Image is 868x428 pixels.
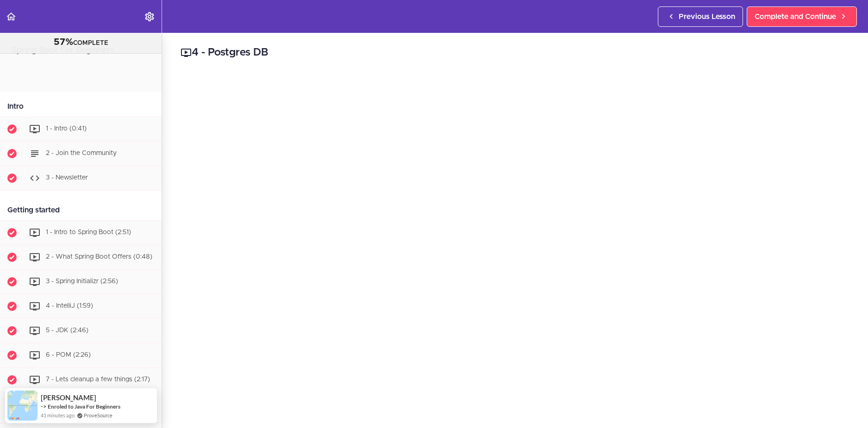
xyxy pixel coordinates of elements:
[46,229,131,236] span: 1 - Intro to Spring Boot (2:51)
[46,278,118,285] span: 3 - Spring Initializr (2:56)
[6,11,17,22] svg: Back to course curriculum
[46,376,150,383] span: 7 - Lets cleanup a few things (2:17)
[41,403,47,410] span: ->
[181,45,849,61] h2: 4 - Postgres DB
[46,327,88,334] span: 5 - JDK (2:46)
[46,254,152,260] span: 2 - What Spring Boot Offers (0:48)
[48,403,120,410] a: Enroled to Java For Beginners
[46,174,88,181] span: 3 - Newsletter
[46,303,93,309] span: 4 - IntelliJ (1:59)
[46,150,117,156] span: 2 - Join the Community
[7,391,37,421] img: provesource social proof notification image
[46,125,87,132] span: 1 - Intro (0:41)
[41,394,96,402] span: [PERSON_NAME]
[755,11,836,22] span: Complete and Continue
[41,411,75,419] span: 41 minutes ago
[658,6,743,27] a: Previous Lesson
[679,11,735,22] span: Previous Lesson
[46,352,91,358] span: 6 - POM (2:26)
[12,37,150,49] div: COMPLETE
[84,411,112,419] a: ProveSource
[144,11,155,22] svg: Settings Menu
[747,6,857,27] a: Complete and Continue
[54,37,73,47] span: 57%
